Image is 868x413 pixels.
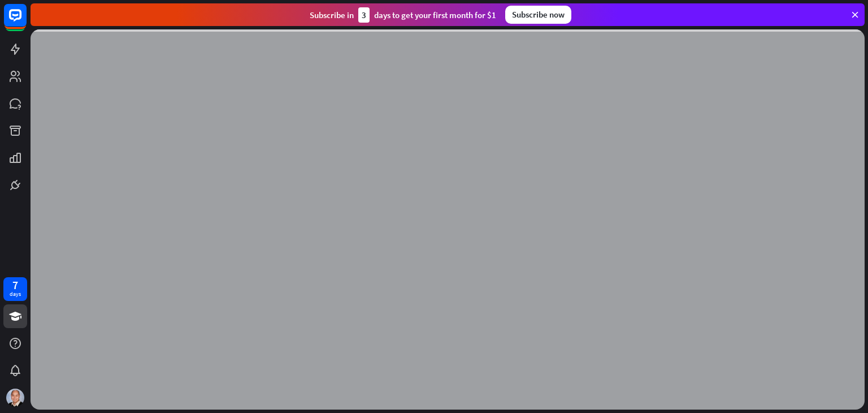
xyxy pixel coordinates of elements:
div: 7 [12,280,18,290]
div: Subscribe now [505,6,571,24]
div: days [10,290,21,298]
div: Subscribe in days to get your first month for $1 [310,7,496,23]
div: 3 [358,7,370,23]
a: 7 days [3,277,27,301]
